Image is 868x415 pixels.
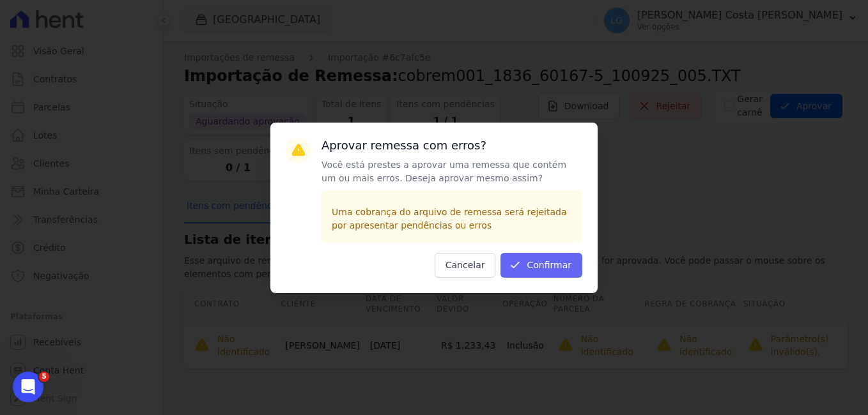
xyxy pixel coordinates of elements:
[322,158,582,185] p: Você está prestes a aprovar uma remessa que contém um ou mais erros. Deseja aprovar mesmo assim?
[322,138,582,153] h3: Aprovar remessa com erros?
[500,253,582,278] button: Confirmar
[39,372,49,382] span: 5
[332,206,572,232] p: Uma cobrança do arquivo de remessa será rejeitada por apresentar pendências ou erros
[13,372,43,402] iframe: Intercom live chat
[435,253,496,278] button: Cancelar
